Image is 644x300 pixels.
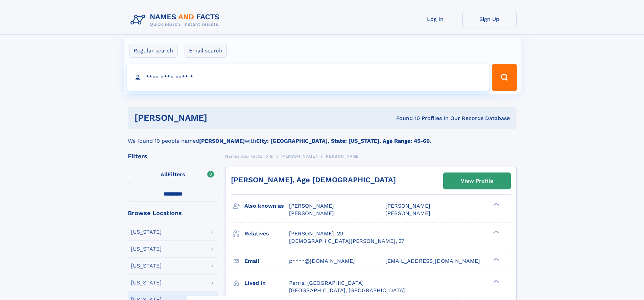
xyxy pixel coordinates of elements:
[244,277,289,289] h3: Lived in
[128,167,218,183] label: Filters
[244,255,289,267] h3: Email
[289,203,334,209] span: [PERSON_NAME]
[256,138,430,144] b: City: [GEOGRAPHIC_DATA], State: [US_STATE], Age Range: 45-60
[128,129,517,145] div: We found 10 people named with .
[492,230,500,234] div: ❯
[302,115,510,122] div: Found 10 Profiles In Our Records Database
[385,210,430,216] span: [PERSON_NAME]
[131,280,162,285] div: [US_STATE]
[385,258,480,264] span: [EMAIL_ADDRESS][DOMAIN_NAME]
[492,64,517,91] button: Search Button
[444,173,510,189] a: View Profile
[131,263,162,269] div: [US_STATE]
[244,228,289,239] h3: Relatives
[131,229,162,235] div: [US_STATE]
[385,203,430,209] span: [PERSON_NAME]
[161,171,168,178] span: All
[199,138,245,144] b: [PERSON_NAME]
[289,280,364,286] span: Perris, [GEOGRAPHIC_DATA]
[135,114,302,122] h1: [PERSON_NAME]
[289,230,343,237] a: [PERSON_NAME], 29
[289,287,405,294] span: [GEOGRAPHIC_DATA], [GEOGRAPHIC_DATA]
[128,153,218,159] div: Filters
[127,64,489,91] input: search input
[225,152,262,160] a: Names and Facts
[492,202,500,207] div: ❯
[231,176,396,184] a: [PERSON_NAME], Age [DEMOGRAPHIC_DATA]
[492,257,500,261] div: ❯
[129,44,177,58] label: Regular search
[244,200,289,212] h3: Also known as
[281,154,317,159] span: [PERSON_NAME]
[185,44,227,58] label: Email search
[270,154,273,159] span: G
[281,152,317,160] a: [PERSON_NAME]
[462,11,517,27] a: Sign Up
[461,173,493,189] div: View Profile
[289,237,404,245] a: [DEMOGRAPHIC_DATA][PERSON_NAME], 37
[289,210,334,216] span: [PERSON_NAME]
[128,11,225,29] img: Logo Names and Facts
[128,210,218,216] div: Browse Locations
[325,154,361,159] span: [PERSON_NAME]
[492,279,500,283] div: ❯
[131,246,162,252] div: [US_STATE]
[270,152,273,160] a: G
[408,11,462,27] a: Log In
